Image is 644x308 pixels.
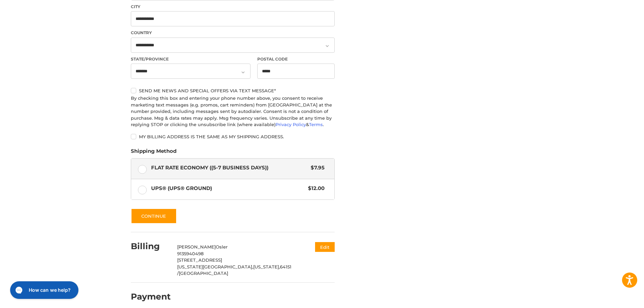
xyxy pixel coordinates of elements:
span: UPS® (UPS® Ground) [151,185,305,192]
span: [STREET_ADDRESS] [177,257,222,263]
span: [PERSON_NAME] [177,244,216,250]
a: Privacy Policy [276,122,306,127]
a: Terms [309,122,323,127]
h2: Payment [131,291,171,302]
span: Osler [216,244,228,250]
legend: Shipping Method [131,147,176,158]
label: Send me news and special offers via text message* [131,88,335,93]
label: Postal Code [257,56,335,62]
span: [GEOGRAPHIC_DATA] [179,270,228,276]
button: Continue [131,208,177,224]
label: City [131,4,335,10]
label: State/Province [131,56,251,62]
span: [US_STATE], [253,264,280,269]
span: $7.95 [307,164,325,172]
span: [US_STATE][GEOGRAPHIC_DATA], [177,264,253,269]
label: My billing address is the same as my shipping address. [131,134,335,139]
span: Flat Rate Economy ((5-7 Business Days)) [151,164,308,172]
label: Country [131,30,335,36]
span: 9135940498 [177,251,204,256]
h2: Billing [131,241,170,252]
span: $12.00 [305,185,325,192]
div: By checking this box and entering your phone number above, you consent to receive marketing text ... [131,95,335,128]
button: Edit [315,242,335,252]
iframe: Gorgias live chat messenger [7,279,80,301]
